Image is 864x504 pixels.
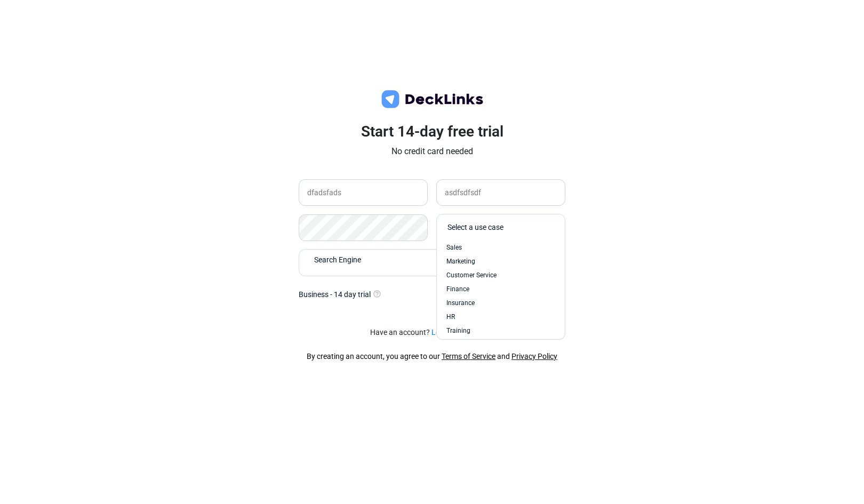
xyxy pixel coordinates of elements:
div: Select a use case [447,222,559,233]
span: Customer Service [446,270,497,280]
span: Marketing [446,257,475,266]
a: Login to DeckLinks [431,328,494,337]
div: By creating an account, you agree to our and [307,351,557,362]
span: Finance [446,284,469,294]
small: Have an account? [370,327,494,338]
p: No credit card needed [299,145,565,158]
h3: Start 14-day free trial [299,123,565,141]
input: Enter your job title [436,179,565,206]
span: HR [446,312,455,322]
a: Privacy Policy [511,352,557,361]
img: deck-links-logo.c572c7424dfa0d40c150da8c35de9cd0.svg [379,89,485,110]
a: Terms of Service [442,352,495,361]
input: Enter your company name [299,179,428,206]
span: Sales [446,243,462,252]
span: Training [446,326,470,335]
span: Insurance [446,298,475,308]
span: Search Engine [314,254,361,266]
